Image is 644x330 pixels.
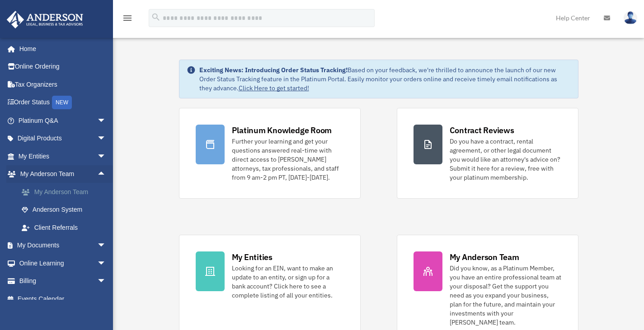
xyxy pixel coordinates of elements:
[4,11,86,28] img: Anderson Advisors Platinum Portal
[6,75,120,93] a: Tax Organizers
[97,272,115,291] span: arrow_drop_down
[97,254,115,273] span: arrow_drop_down
[199,65,571,93] div: Based on your feedback, we're thrilled to announce the launch of our new Order Status Tracking fe...
[450,137,562,182] div: Do you have a contract, rental agreement, or other legal document you would like an attorney's ad...
[13,218,120,237] a: Client Referrals
[6,112,120,130] a: Platinum Q&Aarrow_drop_down
[122,13,133,23] i: menu
[450,251,519,263] div: My Anderson Team
[6,58,120,76] a: Online Ordering
[450,125,514,136] div: Contract Reviews
[6,272,120,290] a: Billingarrow_drop_down
[624,11,637,24] img: User Pic
[52,96,72,109] div: NEW
[97,165,115,184] span: arrow_drop_up
[122,16,133,23] a: menu
[397,108,578,199] a: Contract Reviews Do you have a contract, rental agreement, or other legal document you would like...
[97,112,115,130] span: arrow_drop_down
[232,125,332,136] div: Platinum Knowledge Room
[6,93,120,112] a: Order StatusNEW
[199,66,348,74] strong: Exciting News: Introducing Order Status Tracking!
[6,147,120,165] a: My Entitiesarrow_drop_down
[97,147,115,166] span: arrow_drop_down
[239,84,309,92] a: Click Here to get started!
[6,290,120,308] a: Events Calendar
[232,251,273,263] div: My Entities
[13,201,120,219] a: Anderson System
[6,130,120,148] a: Digital Productsarrow_drop_down
[6,40,115,58] a: Home
[97,237,115,255] span: arrow_drop_down
[232,137,344,182] div: Further your learning and get your questions answered real-time with direct access to [PERSON_NAM...
[179,108,361,199] a: Platinum Knowledge Room Further your learning and get your questions answered real-time with dire...
[6,254,120,272] a: Online Learningarrow_drop_down
[97,130,115,148] span: arrow_drop_down
[6,165,120,183] a: My Anderson Teamarrow_drop_up
[13,183,120,201] a: My Anderson Team
[450,264,562,327] div: Did you know, as a Platinum Member, you have an entire professional team at your disposal? Get th...
[6,237,120,255] a: My Documentsarrow_drop_down
[232,264,344,300] div: Looking for an EIN, want to make an update to an entity, or sign up for a bank account? Click her...
[151,12,161,22] i: search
